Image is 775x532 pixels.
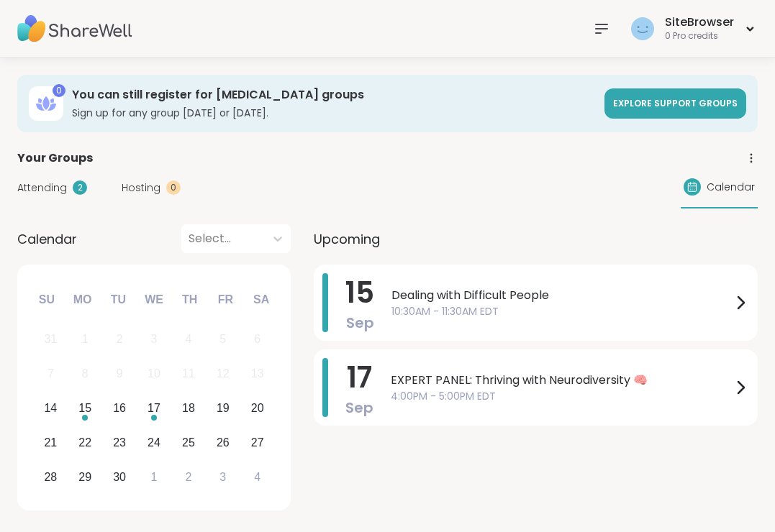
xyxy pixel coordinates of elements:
div: Choose Sunday, September 21st, 2025 [35,427,66,458]
div: 2 [117,329,123,349]
span: Sep [345,398,373,418]
img: ShareWell Nav Logo [17,4,132,54]
div: 30 [113,467,126,487]
div: 6 [254,329,260,349]
div: Choose Tuesday, September 30th, 2025 [104,462,135,492]
span: Upcoming [314,229,380,249]
div: 4 [254,467,260,487]
div: 8 [82,364,89,383]
div: Choose Tuesday, September 16th, 2025 [104,393,135,424]
div: Not available Wednesday, September 3rd, 2025 [139,324,170,355]
div: Choose Saturday, October 4th, 2025 [242,462,273,492]
div: Th [174,284,206,316]
div: 21 [44,433,57,452]
div: 15 [78,398,91,418]
div: Choose Saturday, September 20th, 2025 [242,393,273,424]
div: 10 [148,364,160,383]
div: We [138,284,170,316]
span: Explore support groups [613,97,738,109]
div: 25 [182,433,195,452]
div: 20 [251,398,264,418]
span: Calendar [17,229,77,249]
div: Choose Sunday, September 28th, 2025 [35,462,66,492]
div: 19 [217,398,230,418]
div: 9 [117,364,123,383]
div: 26 [217,433,230,452]
div: 29 [78,467,91,487]
span: Attending [17,180,67,196]
span: Hosting [122,180,160,196]
div: 2 [73,180,87,195]
span: Dealing with Difficult People [391,287,732,304]
h3: Sign up for any group [DATE] or [DATE]. [72,106,596,120]
div: Not available Saturday, September 6th, 2025 [242,324,273,355]
div: Choose Tuesday, September 23rd, 2025 [104,427,135,458]
div: Not available Friday, September 5th, 2025 [207,324,238,355]
div: Choose Wednesday, September 17th, 2025 [139,393,170,424]
div: 14 [44,398,57,418]
div: Choose Monday, September 15th, 2025 [70,393,101,424]
div: Choose Wednesday, October 1st, 2025 [139,462,170,492]
div: Not available Sunday, September 7th, 2025 [35,359,66,390]
div: 3 [151,329,158,349]
span: EXPERT PANEL: Thriving with Neurodiversity 🧠 [391,372,732,389]
div: 27 [251,433,264,452]
span: 4:00PM - 5:00PM EDT [391,389,732,404]
div: 1 [82,329,89,349]
div: 2 [185,467,191,487]
div: month 2025-09 [33,322,274,494]
div: Choose Saturday, September 27th, 2025 [242,427,273,458]
div: 0 Pro credits [665,30,734,42]
div: 13 [251,364,264,383]
div: 0 [166,180,181,195]
div: Not available Friday, September 12th, 2025 [207,359,238,390]
div: 17 [148,398,160,418]
div: 1 [151,467,158,487]
div: SiteBrowser [665,14,734,30]
div: 23 [113,433,126,452]
div: Not available Saturday, September 13th, 2025 [242,359,273,390]
div: 0 [53,84,65,97]
div: 18 [182,398,195,418]
div: 22 [78,433,91,452]
div: 31 [44,329,57,349]
span: 17 [347,357,372,398]
div: Su [31,284,63,316]
div: Choose Thursday, September 25th, 2025 [173,427,204,458]
div: Not available Monday, September 1st, 2025 [70,324,101,355]
div: Fr [209,284,241,316]
span: 15 [345,272,374,313]
div: Not available Wednesday, September 10th, 2025 [139,359,170,390]
div: 12 [217,364,230,383]
div: 7 [47,364,54,383]
div: Not available Tuesday, September 2nd, 2025 [104,324,135,355]
div: Choose Sunday, September 14th, 2025 [35,393,66,424]
div: Choose Thursday, October 2nd, 2025 [173,462,204,492]
div: Choose Monday, September 22nd, 2025 [70,427,101,458]
div: Choose Friday, September 26th, 2025 [207,427,238,458]
div: Not available Tuesday, September 9th, 2025 [104,359,135,390]
span: 10:30AM - 11:30AM EDT [391,304,732,319]
div: Choose Friday, September 19th, 2025 [207,393,238,424]
div: 3 [219,467,226,487]
div: 16 [113,398,126,418]
div: Not available Sunday, August 31st, 2025 [35,324,66,355]
div: Mo [66,284,98,316]
div: Choose Thursday, September 18th, 2025 [173,393,204,424]
div: 4 [185,329,191,349]
div: Sa [245,284,277,316]
div: Choose Monday, September 29th, 2025 [70,462,101,492]
div: 28 [44,467,57,487]
div: 5 [219,329,226,349]
div: Choose Friday, October 3rd, 2025 [207,462,238,492]
div: Not available Monday, September 8th, 2025 [70,359,101,390]
div: Not available Thursday, September 11th, 2025 [173,359,204,390]
span: Calendar [707,180,755,195]
span: Sep [346,313,374,333]
img: SiteBrowser [631,17,654,40]
span: Your Groups [17,150,93,167]
h3: You can still register for [MEDICAL_DATA] groups [72,87,596,103]
a: Explore support groups [604,88,746,119]
div: 11 [182,364,195,383]
div: Not available Thursday, September 4th, 2025 [173,324,204,355]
